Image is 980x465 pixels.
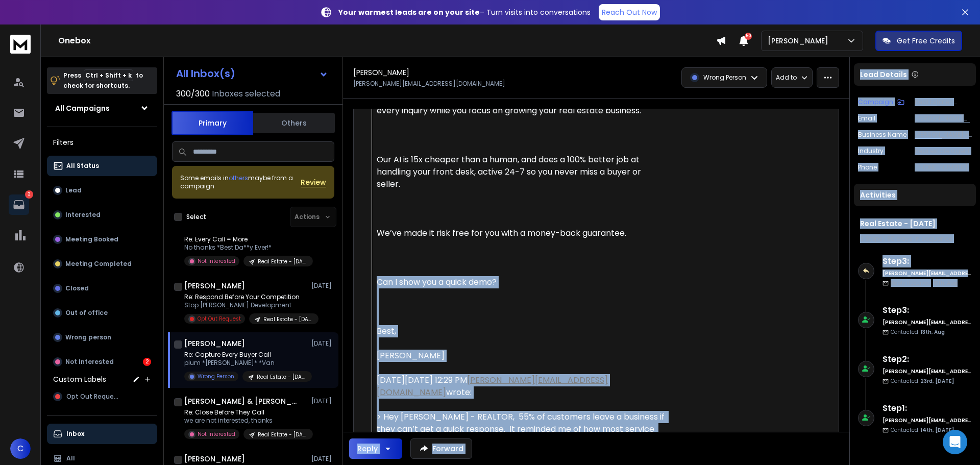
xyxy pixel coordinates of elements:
h6: [PERSON_NAME][EMAIL_ADDRESS][DOMAIN_NAME] [883,417,972,424]
h6: [PERSON_NAME][EMAIL_ADDRESS][DOMAIN_NAME] [883,270,972,277]
h6: [PERSON_NAME][EMAIL_ADDRESS][DOMAIN_NAME] [883,319,972,326]
p: Real Estate - [DATE] [257,373,306,381]
button: Interested [47,205,157,225]
p: Re: Every Call = More [184,235,307,243]
p: plum *[PERSON_NAME]* *Van [184,359,307,367]
p: Get Free Credits [897,36,955,46]
h6: Step 3 : [883,255,972,267]
a: 2 [9,194,29,215]
span: 23rd, [DATE] [920,377,954,385]
p: Re: Respond Before Your Competition [184,293,307,301]
p: All [66,454,75,462]
div: Reply [357,444,378,454]
p: we are not interested, thanks [184,417,307,425]
p: Wrong Person [198,373,234,380]
h1: Real Estate - [DATE] [860,218,970,229]
p: Wrong Person [703,74,746,82]
h1: [PERSON_NAME] [184,338,245,349]
button: C [10,438,31,459]
span: Opt Out Request [66,393,120,401]
p: [DATE] [311,339,334,348]
h6: Step 3 : [883,304,972,316]
p: Interested [65,211,101,219]
button: Primary [171,111,253,135]
button: Meeting Booked [47,229,157,250]
p: Campaign [858,98,893,106]
p: Inbox [66,430,84,438]
p: Not Interested [198,257,235,265]
p: Email [858,114,875,123]
p: All Status [66,162,99,170]
h6: Step 1 : [883,402,972,414]
p: [DATE] [311,455,334,463]
p: Real Estate - [DATE] [258,258,307,265]
p: [DATE] [311,397,334,405]
a: Reach Out Now [599,4,660,20]
span: 30 days in sequence [887,234,952,243]
p: Business Name [858,131,906,139]
h3: Custom Labels [53,374,106,384]
label: Select [186,213,206,221]
p: 2 [25,190,33,199]
button: All Status [47,156,157,176]
button: Campaign [858,98,904,106]
p: Re: Close Before They Call [184,408,307,417]
p: Real Estate - [DATE] [915,98,972,106]
span: 13th, Aug [920,328,945,336]
button: Closed [47,278,157,299]
h6: [PERSON_NAME][EMAIL_ADDRESS][DOMAIN_NAME] [883,368,972,375]
button: Opt Out Request [47,386,157,407]
button: Lead [47,180,157,201]
p: Lead [65,186,82,194]
p: Reply Received [891,279,958,287]
p: Real Estate - [DATE] [258,431,307,438]
p: Contacted [891,328,945,336]
p: Meeting Completed [65,260,132,268]
p: Reach Out Now [602,7,657,17]
button: Wrong person [47,327,157,348]
h3: Inboxes selected [212,88,280,100]
button: Out of office [47,303,157,323]
h3: Filters [47,135,157,150]
button: Reply [349,438,402,459]
h1: [PERSON_NAME] [184,454,245,464]
a: [PERSON_NAME][EMAIL_ADDRESS][DOMAIN_NAME] [377,374,608,398]
p: Not Interested [198,430,235,438]
p: Real Estate - [DATE] [263,315,312,323]
p: Re: Capture Every Buyer Call [184,351,307,359]
p: – Turn visits into conversations [338,7,591,17]
button: All Campaigns [47,98,157,118]
p: Out of office [65,309,108,317]
h1: All Campaigns [55,103,110,113]
p: Lead Details [860,69,907,80]
span: others [229,174,248,182]
p: Add to [776,74,797,82]
span: 300 / 300 [176,88,210,100]
div: | [860,235,970,243]
button: All Inbox(s) [168,63,336,84]
button: Others [253,112,335,134]
h1: All Inbox(s) [176,68,235,79]
p: Real estate agent [915,147,972,155]
span: 3 Steps [860,234,883,243]
button: Not Interested2 [47,352,157,372]
p: Opt Out Request [198,315,241,323]
h1: [PERSON_NAME] [184,281,245,291]
img: logo [10,35,31,54]
p: Press to check for shortcuts. [63,70,143,91]
p: [PHONE_NUMBER] [915,163,972,172]
p: Contacted [891,426,954,434]
span: 14th, [DATE] [920,426,954,434]
button: Meeting Completed [47,254,157,274]
p: Not Interested [65,358,114,366]
h1: [PERSON_NAME] [353,67,409,78]
span: 50 [745,33,752,40]
p: Meeting Booked [65,235,118,243]
p: No thanks *Best Da**y Ever!* [184,243,307,252]
p: [PERSON_NAME] [768,36,832,46]
div: 2 [143,358,151,366]
button: Review [301,177,326,187]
